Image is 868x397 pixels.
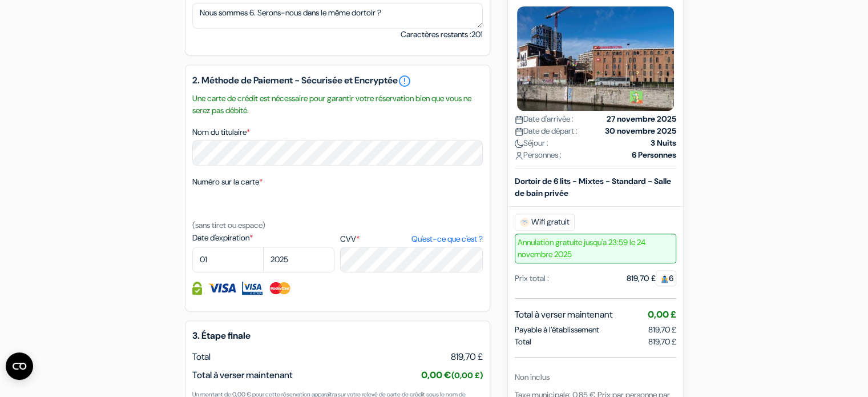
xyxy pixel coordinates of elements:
[192,93,483,117] small: Une carte de crédit est nécessaire pour garantir votre réservation bien que vous ne serez pas déb...
[6,352,33,380] button: Ouvrir le widget CMP
[515,308,612,322] span: Total à verser maintenant
[268,282,292,295] img: Master Card
[632,149,676,161] strong: 6 Personnes
[192,126,250,138] label: Nom du titulaire
[401,29,483,41] small: Caractères restants :
[515,151,523,160] img: user_icon.svg
[515,336,531,348] span: Total
[520,218,529,227] img: free_wifi.svg
[192,176,263,188] label: Numéro sur la carte
[607,113,676,125] strong: 27 novembre 2025
[515,139,523,148] img: moon.svg
[208,282,236,295] img: Visa
[651,137,676,149] strong: 3 Nuits
[471,29,483,39] span: 201
[515,214,575,231] span: Wifi gratuit
[421,369,483,381] span: 0,00 €
[451,350,483,364] span: 819,70 £
[515,113,574,125] span: Date d'arrivée :
[648,336,676,348] span: 819,70 £
[192,220,265,230] small: (sans tiret ou espace)
[398,74,411,88] a: error_outline
[340,233,482,245] label: CVV
[605,125,676,137] strong: 30 novembre 2025
[192,232,334,244] label: Date d'expiration
[660,275,669,283] img: guest.svg
[515,127,523,136] img: calendar.svg
[515,137,548,149] span: Séjour :
[242,282,263,295] img: Visa Electron
[451,370,483,380] small: (0,00 £)
[515,115,523,124] img: calendar.svg
[192,74,483,88] h5: 2. Méthode de Paiement - Sécurisée et Encryptée
[192,369,293,381] span: Total à verser maintenant
[515,272,549,284] div: Prix total :
[192,330,483,341] h5: 3. Étape finale
[515,371,676,383] div: Non inclus
[648,324,676,335] span: 819,70 £
[648,308,676,320] span: 0,00 £
[515,176,671,198] b: Dortoir de 6 lits - Mixtes - Standard - Salle de bain privée
[515,149,562,161] span: Personnes :
[192,282,202,295] img: Information de carte de crédit entièrement encryptée et sécurisée
[515,125,578,137] span: Date de départ :
[515,324,599,336] span: Payable à l’établissement
[515,234,676,263] span: Annulation gratuite jusqu'a 23:59 le 24 novembre 2025
[627,272,676,284] div: 819,70 £
[656,270,676,286] span: 6
[411,233,482,245] a: Qu'est-ce que c'est ?
[192,351,211,363] span: Total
